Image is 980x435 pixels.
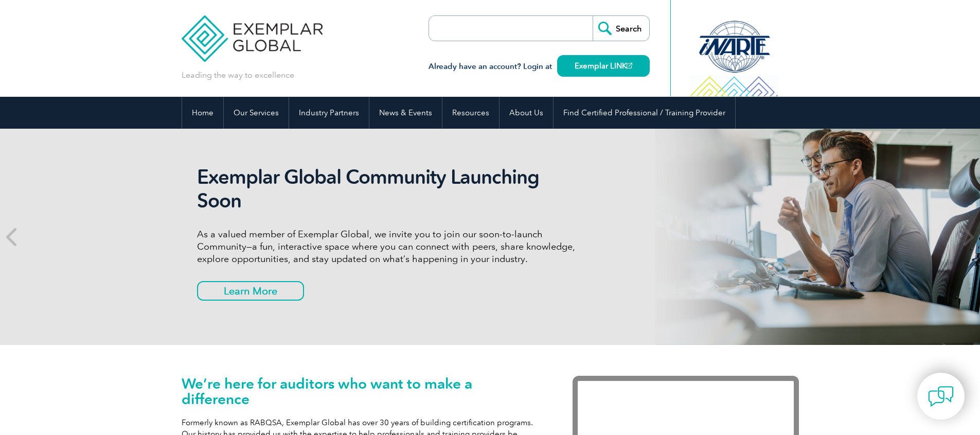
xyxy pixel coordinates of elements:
a: Learn More [197,281,304,301]
a: Exemplar LINK [557,55,650,77]
p: As a valued member of Exemplar Global, we invite you to join our soon-to-launch Community—a fun, ... [197,228,583,265]
a: About Us [500,97,553,129]
a: Resources [442,97,499,129]
h2: Exemplar Global Community Launching Soon [197,165,583,213]
p: Leading the way to excellence [182,69,294,81]
input: Search [593,16,649,41]
a: Find Certified Professional / Training Provider [554,97,735,129]
a: News & Events [369,97,442,129]
h1: We’re here for auditors who want to make a difference [182,376,542,407]
img: contact-chat.png [928,384,954,409]
a: Industry Partners [289,97,369,129]
img: open_square.png [627,63,632,68]
a: Our Services [224,97,289,129]
a: Home [182,97,223,129]
h3: Already have an account? Login at [429,60,650,73]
